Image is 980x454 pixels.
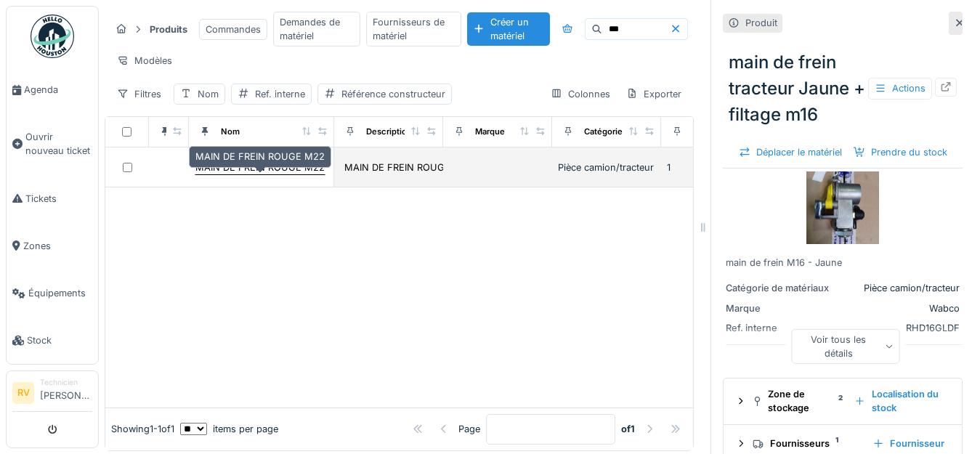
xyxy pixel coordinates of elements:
div: main de frein tracteur Jaune + filtage m16 [723,44,963,134]
div: Exporter [620,84,688,105]
div: Référence constructeur [341,87,445,101]
div: Déplacer le matériel [733,142,848,162]
div: Ref. interne [726,321,835,335]
div: Modèles [110,50,179,71]
div: Zone de stockage [753,387,843,415]
a: Zones [7,222,98,269]
div: Commandes [199,19,267,40]
div: Ref. interne [255,87,305,101]
li: [PERSON_NAME] [40,377,92,408]
span: Agenda [24,83,92,97]
a: Équipements [7,269,98,317]
div: Pièce camion/tracteur [841,281,960,295]
div: Prendre du stock [848,142,953,162]
div: Description [366,126,412,138]
a: Stock [7,317,98,364]
div: main de frein M16 - Jaune [726,256,960,269]
strong: of 1 [621,422,635,436]
div: Page [458,422,480,436]
img: Badge_color-CXgf-gQk.svg [31,15,74,58]
div: Technicien [40,377,92,388]
div: Produit [745,16,777,30]
div: 1 [667,161,764,174]
span: Tickets [25,192,92,206]
div: Fournisseur [867,434,950,453]
span: Zones [23,239,92,253]
div: Colonnes [544,84,617,105]
div: Marque [475,126,505,138]
summary: Zone de stockage2Localisation du stock [729,384,956,418]
div: Catégorie de matériaux [726,281,835,295]
div: Catégorie [584,126,623,138]
a: Ouvrir nouveau ticket [7,113,98,174]
div: Actions [868,78,932,99]
span: Ouvrir nouveau ticket [25,130,92,158]
div: Fournisseurs de matériel [366,12,462,46]
div: Filtres [110,84,168,105]
div: Voir tous les détails [792,329,900,364]
span: Équipements [28,286,92,300]
div: Marque [726,301,835,315]
li: RV [12,382,34,404]
a: Agenda [7,66,98,113]
div: Wabco [841,301,960,315]
div: Showing 1 - 1 of 1 [111,422,174,436]
strong: Produits [144,23,193,36]
div: items per page [180,422,278,436]
div: Créer un matériel [467,12,549,46]
div: RHD16GLDF [841,321,960,335]
div: Demandes de matériel [273,12,360,46]
img: main de frein tracteur Jaune + filtage m16 [806,171,879,244]
div: MAIN DE FREIN ROUGE M22 [344,161,474,174]
a: RV Technicien[PERSON_NAME] [12,377,92,412]
div: Localisation du stock [849,384,950,418]
div: Pièce camion/tracteur [558,161,655,174]
div: Fournisseurs [753,437,861,450]
div: Nom [198,87,219,101]
span: Stock [27,333,92,347]
a: Tickets [7,175,98,222]
div: MAIN DE FREIN ROUGE M22 [189,146,331,167]
div: Nom [221,126,240,138]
